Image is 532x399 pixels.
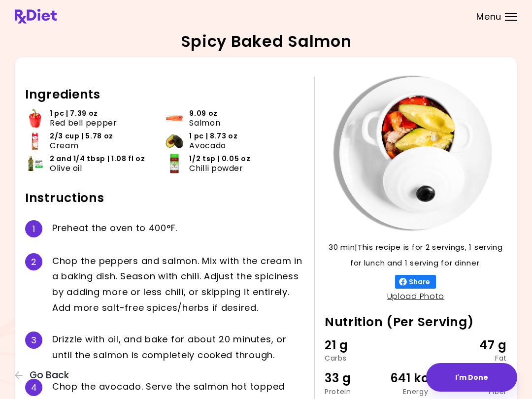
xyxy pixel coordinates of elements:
[325,388,385,395] div: Protein
[189,109,217,118] span: 9.09 oz
[189,132,237,141] span: 1 pc | 8.73 oz
[426,363,517,392] button: I'm Done
[25,190,304,206] h2: Instructions
[476,12,501,21] span: Menu
[25,253,42,270] div: 2
[25,220,42,237] div: 1
[15,9,57,24] img: RxDiet
[189,164,243,173] span: Chilli powder
[25,332,42,349] div: 3
[407,278,432,286] span: Share
[50,118,117,128] span: Red bell pepper
[50,132,113,141] span: 2/3 cup | 5.78 oz
[52,253,304,316] div: C h o p t h e p e p p e r s a n d s a l m o n . M i x w i t h t h e c r e a m i n a b a k i n g d...
[25,379,42,396] div: 4
[181,33,352,49] h2: Spicy Baked Salmon
[385,369,446,388] div: 641 kcal
[325,314,507,330] h2: Nutrition (Per Serving)
[325,336,385,355] div: 21 g
[52,332,304,363] div: D r i z z l e w i t h o i l , a n d b a k e f o r a b o u t 2 0 m i n u t e s , o r u n t i l t h...
[52,220,304,237] div: P r e h e a t t h e o v e n t o 4 0 0 ° F .
[395,275,436,289] button: Share
[50,164,82,173] span: Olive oil
[15,370,74,381] button: Go Back
[189,141,226,150] span: Avocado
[50,154,145,164] span: 2 and 1/4 tbsp | 1.08 fl oz
[446,336,507,355] div: 47 g
[50,141,78,150] span: Cream
[446,355,507,362] div: Fat
[189,118,220,128] span: Salmon
[25,87,304,102] h2: Ingredients
[325,239,507,271] p: 30 min | This recipe is for 2 servings, 1 serving for lunch and 1 serving for dinner.
[325,355,385,362] div: Carbs
[385,388,446,395] div: Energy
[189,154,250,164] span: 1/2 tsp | 0.05 oz
[50,109,98,118] span: 1 pc | 7.39 oz
[30,370,69,381] span: Go Back
[325,369,385,388] div: 33 g
[387,291,445,302] a: Upload Photo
